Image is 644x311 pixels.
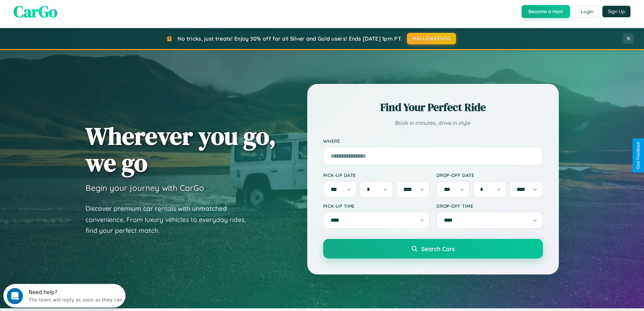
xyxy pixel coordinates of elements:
[323,100,543,115] h2: Find Your Perfect Ride
[25,11,119,18] div: The team will reply as soon as they can
[86,183,204,193] h3: Begin your journey with CarGo
[177,35,402,42] span: No tricks, just treats! Enjoy 30% off for all Silver and Gold users! Ends [DATE] 1pm PT.
[25,6,119,11] div: Need help?
[86,203,255,236] p: Discover premium car rentals with unmatched convenience. From luxury vehicles to everyday rides, ...
[436,172,543,178] label: Drop-off Date
[407,33,456,44] button: HALLOWEEN30
[602,6,630,17] button: Sign Up
[323,138,543,144] label: Where
[323,172,430,178] label: Pick-up Date
[323,239,543,259] button: Search Cars
[636,142,641,169] div: Give Feedback
[421,245,455,252] span: Search Cars
[436,203,543,209] label: Drop-off Time
[323,118,543,128] p: Book in minutes, drive in style
[3,3,126,21] div: Open Intercom Messenger
[323,203,430,209] label: Pick-up Time
[3,284,125,308] iframe: Intercom live chat discovery launcher
[522,5,570,18] button: Become a Host
[14,0,57,23] span: CarGo
[7,288,23,304] iframe: Intercom live chat
[575,5,599,18] button: Login
[86,123,276,176] h1: Wherever you go, we go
